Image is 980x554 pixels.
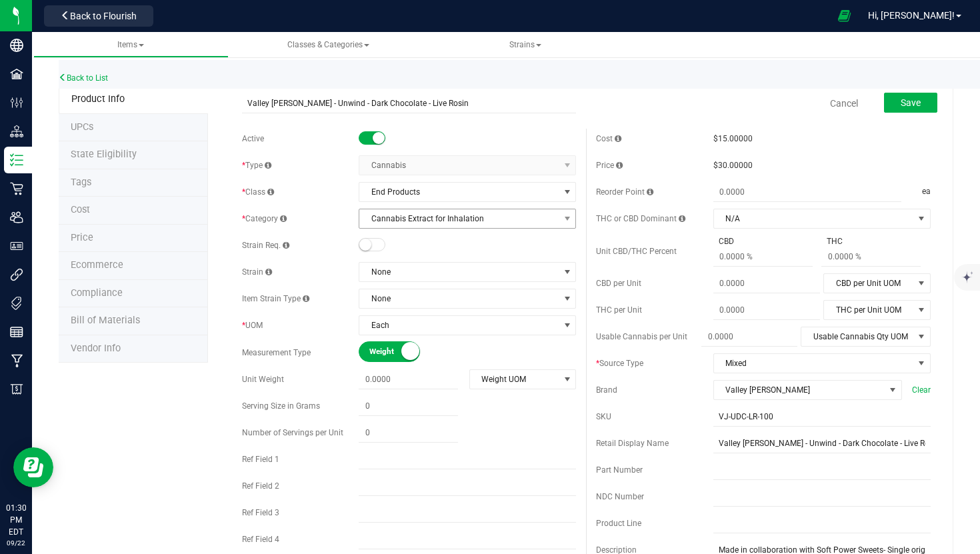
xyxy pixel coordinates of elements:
p: 01:30 PM EDT [6,502,26,538]
inline-svg: Distribution [10,125,23,138]
input: 0.0000 % [713,247,813,266]
span: select [559,183,575,201]
span: Usable Cannabis per Unit [596,332,687,341]
span: select [913,274,930,293]
span: THC [821,235,848,247]
input: 0 [359,397,458,415]
span: select [559,370,575,389]
input: 0.0000 [713,274,821,293]
span: Ref Field 3 [242,508,279,517]
span: Serving Size in Grams [242,401,320,411]
span: None [359,263,559,281]
span: Mixed [714,354,913,373]
span: N/A [714,209,913,228]
span: Item Strain Type [242,294,309,303]
span: Product Info [71,93,125,105]
span: Part Number [596,465,643,475]
span: Back to Flourish [70,11,137,21]
span: Strain [242,267,272,277]
span: Class [242,187,274,197]
inline-svg: Company [10,39,23,52]
span: Clear [912,384,931,396]
span: Weight [369,342,429,361]
span: Number of Servings per Unit [242,428,343,437]
span: Retail Display Name [596,439,669,448]
span: Valley [PERSON_NAME] [714,381,885,399]
span: Tag [71,177,91,188]
span: select [559,316,575,335]
span: Brand [596,385,617,395]
inline-svg: Inventory [10,153,23,167]
span: THC or CBD Dominant [596,214,685,223]
span: $30.00000 [713,161,753,170]
input: Item name [242,93,577,113]
span: Price [71,232,93,243]
span: CBD per Unit [596,279,641,288]
inline-svg: User Roles [10,239,23,253]
span: $15.00000 [713,134,753,143]
input: 0 [359,423,458,442]
span: Category [242,214,287,223]
span: Classes & Categories [287,40,369,49]
span: Each [359,316,559,335]
inline-svg: Tags [10,297,23,310]
span: NDC Number [596,492,644,501]
span: Ref Field 1 [242,455,279,464]
span: Reorder Point [596,187,653,197]
span: select [913,209,930,228]
span: ea [922,183,931,202]
input: 0.0000 [359,370,458,389]
input: 0.0000 [713,183,901,201]
span: Tag [71,121,93,133]
span: Save [901,97,921,108]
span: Strains [509,40,541,49]
span: Bill of Materials [71,315,140,326]
span: None [359,289,559,308]
button: Save [884,93,937,113]
span: Hi, [PERSON_NAME]! [868,10,955,21]
span: Cost [71,204,90,215]
span: Cannabis Extract for Inhalation [359,209,559,228]
span: THC per Unit UOM [824,301,913,319]
input: 0.0000 % [821,247,921,266]
span: Compliance [71,287,123,299]
span: Cost [596,134,621,143]
span: Active [242,134,264,143]
inline-svg: Retail [10,182,23,195]
span: Weight UOM [470,370,559,389]
span: Ref Field 4 [242,535,279,544]
input: 0.0000 [701,327,797,346]
span: UOM [242,321,263,330]
span: THC per Unit [596,305,642,315]
span: Product Line [596,519,641,528]
span: Type [242,161,271,170]
span: CBD [713,235,739,247]
inline-svg: Billing [10,383,23,396]
inline-svg: Reports [10,325,23,339]
button: Back to Flourish [44,5,153,27]
span: select [913,354,930,373]
span: Vendor Info [71,343,121,354]
span: Measurement Type [242,348,311,357]
span: CBD per Unit UOM [824,274,913,293]
inline-svg: Integrations [10,268,23,281]
span: Open Ecommerce Menu [829,3,859,29]
span: Ref Field 2 [242,481,279,491]
inline-svg: Manufacturing [10,354,23,367]
inline-svg: Users [10,211,23,224]
span: Tag [71,149,137,160]
span: Usable Cannabis Qty UOM [801,327,913,346]
inline-svg: Configuration [10,96,23,109]
span: SKU [596,412,611,421]
span: Price [596,161,623,170]
span: Unit Weight [242,375,284,384]
span: Ecommerce [71,259,123,271]
span: select [559,209,575,228]
iframe: Resource center [13,447,53,487]
span: Unit CBD/THC Percent [596,247,677,256]
span: End Products [359,183,559,201]
inline-svg: Facilities [10,67,23,81]
p: 09/22 [6,538,26,548]
span: Strain Req. [242,241,289,250]
span: select [913,327,930,346]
